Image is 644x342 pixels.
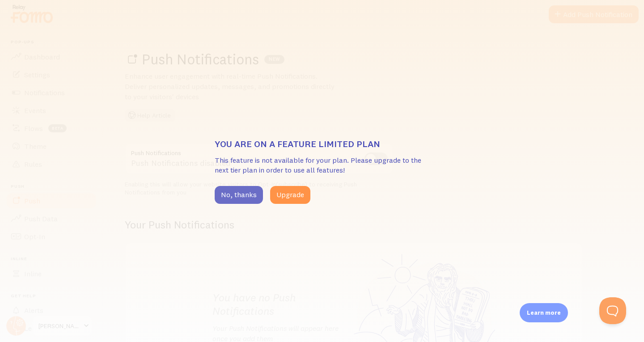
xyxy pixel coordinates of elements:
[599,297,626,324] iframe: Help Scout Beacon - Open
[270,186,310,204] button: Upgrade
[215,155,429,176] p: This feature is not available for your plan. Please upgrade to the next tier plan in order to use...
[527,308,561,317] p: Learn more
[215,186,263,204] button: No, thanks
[520,303,568,322] div: Learn more
[215,138,429,150] h3: You are on a feature limited plan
